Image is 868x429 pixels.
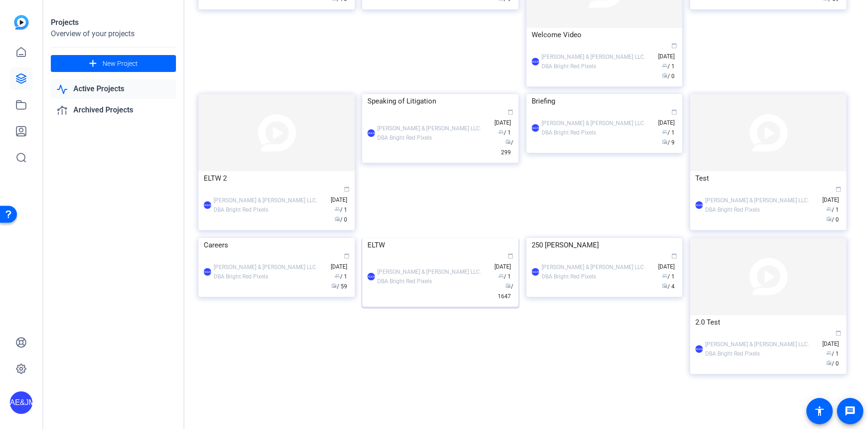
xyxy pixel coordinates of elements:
[836,186,841,192] span: calendar_today
[695,345,703,353] div: AE&JMLDBRP
[331,283,347,290] span: / 59
[367,238,513,252] div: ELTW
[836,330,841,336] span: calendar_today
[344,186,350,192] span: calendar_today
[658,254,677,270] span: [DATE]
[844,405,856,417] mat-icon: message
[204,201,211,209] div: AE&JMLDBRP
[532,238,677,252] div: 250 [PERSON_NAME]
[532,28,677,42] div: Welcome Video
[51,17,176,28] div: Projects
[826,216,832,222] span: radio
[204,171,350,185] div: ELTW 2
[662,63,668,68] span: group
[377,124,490,143] div: [PERSON_NAME] & [PERSON_NAME] LLC. DBA Bright Red Pixels
[214,196,326,214] div: [PERSON_NAME] & [PERSON_NAME] LLC. DBA Bright Red Pixels
[498,129,504,135] span: group
[10,391,32,414] div: AE&JMLDBRP
[505,139,511,144] span: radio
[826,207,839,213] span: / 1
[494,254,513,270] span: [DATE]
[498,283,513,300] span: / 1647
[367,129,375,137] div: AE&JMLDBRP
[87,58,99,70] mat-icon: add
[662,273,668,278] span: group
[705,196,818,214] div: [PERSON_NAME] & [PERSON_NAME] LLC. DBA Bright Red Pixels
[532,268,539,276] div: AE&JMLDBRP
[822,331,841,347] span: [DATE]
[367,94,513,108] div: Speaking of Litigation
[334,206,340,212] span: group
[204,238,350,252] div: Careers
[695,171,841,185] div: Test
[498,273,511,280] span: / 1
[14,15,29,30] img: blue-gradient.svg
[662,273,675,280] span: / 1
[826,206,832,212] span: group
[662,283,668,288] span: radio
[204,268,211,276] div: AE&JMLDBRP
[826,360,832,365] span: radio
[334,216,340,222] span: radio
[826,350,839,357] span: / 1
[344,253,350,259] span: calendar_today
[508,109,513,115] span: calendar_today
[542,119,654,137] div: [PERSON_NAME] & [PERSON_NAME] LLC. DBA Bright Red Pixels
[51,79,176,99] a: Active Projects
[498,129,511,136] span: / 1
[498,273,504,278] span: group
[814,405,825,417] mat-icon: accessibility
[662,73,675,79] span: / 0
[334,273,347,280] span: / 1
[662,129,668,135] span: group
[662,139,668,144] span: radio
[334,216,347,223] span: / 0
[542,52,654,71] div: [PERSON_NAME] & [PERSON_NAME] LLC. DBA Bright Red Pixels
[662,129,675,136] span: / 1
[826,350,832,356] span: group
[662,283,675,290] span: / 4
[214,262,326,281] div: [PERSON_NAME] & [PERSON_NAME] LLC. DBA Bright Red Pixels
[532,94,677,108] div: Briefing
[334,273,340,278] span: group
[826,360,839,367] span: / 0
[671,43,677,48] span: calendar_today
[705,340,818,358] div: [PERSON_NAME] & [PERSON_NAME] LLC. DBA Bright Red Pixels
[662,139,675,146] span: / 9
[501,139,513,156] span: / 299
[695,315,841,329] div: 2.0 Test
[51,28,176,40] div: Overview of your projects
[532,124,539,132] div: AE&JMLDBRP
[334,207,347,213] span: / 1
[671,109,677,115] span: calendar_today
[662,72,668,78] span: radio
[367,273,375,280] div: AE&JMLDBRP
[51,101,176,120] a: Archived Projects
[658,43,677,60] span: [DATE]
[532,58,539,65] div: AE&JMLDBRP
[671,253,677,259] span: calendar_today
[695,201,703,209] div: AE&JMLDBRP
[662,63,675,70] span: / 1
[542,262,654,281] div: [PERSON_NAME] & [PERSON_NAME] LLC. DBA Bright Red Pixels
[377,267,490,286] div: [PERSON_NAME] & [PERSON_NAME] LLC. DBA Bright Red Pixels
[508,253,513,259] span: calendar_today
[826,216,839,223] span: / 0
[505,283,511,288] span: radio
[331,283,337,288] span: radio
[51,55,176,72] button: New Project
[103,59,138,69] span: New Project
[331,254,350,270] span: [DATE]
